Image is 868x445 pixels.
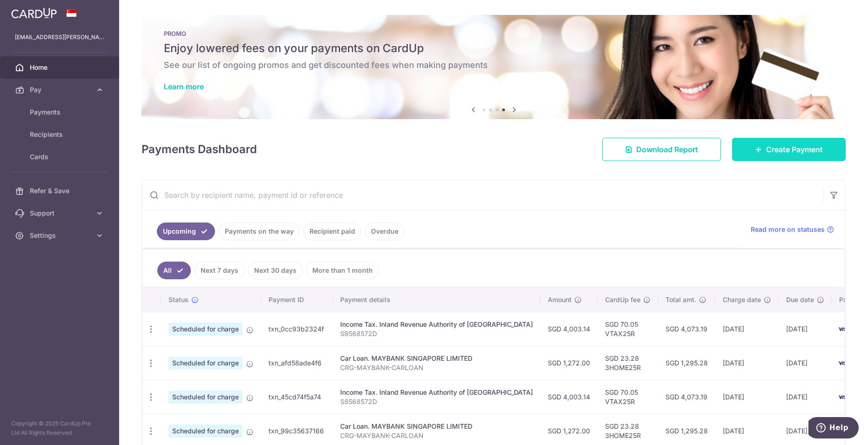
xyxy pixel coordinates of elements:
td: SGD 1,295.28 [658,346,715,380]
span: Cards [30,152,91,162]
td: SGD 4,073.19 [658,312,715,346]
span: Download Report [636,144,698,155]
a: Download Report [602,138,721,161]
img: Bank Card [834,324,853,335]
p: PROMO [164,30,823,37]
td: [DATE] [779,346,832,380]
a: Payments on the way [219,222,300,240]
th: Payment details [333,288,540,312]
span: Home [30,63,91,72]
td: SGD 4,073.19 [658,380,715,414]
h5: Enjoy lowered fees on your payments on CardUp [164,41,823,56]
td: SGD 4,003.14 [540,380,598,414]
p: [EMAIL_ADDRESS][PERSON_NAME][DOMAIN_NAME] [15,33,104,42]
span: Create Payment [766,144,823,155]
a: Upcoming [157,222,215,240]
span: Total amt. [666,295,696,304]
td: [DATE] [715,346,779,380]
td: SGD 70.05 VTAX25R [598,312,658,346]
span: Pay [30,85,91,94]
span: Read more on statuses [751,225,825,234]
a: Learn more [164,82,204,91]
img: Bank Card [834,357,853,369]
a: More than 1 month [306,262,379,279]
span: Settings [30,231,91,240]
td: SGD 23.28 3HOME25R [598,346,658,380]
span: Amount [548,295,572,304]
td: SGD 4,003.14 [540,312,598,346]
td: [DATE] [779,380,832,414]
td: txn_0cc93b2324f [261,312,333,346]
div: Income Tax. Inland Revenue Authority of [GEOGRAPHIC_DATA] [340,320,533,329]
div: Income Tax. Inland Revenue Authority of [GEOGRAPHIC_DATA] [340,388,533,397]
input: Search by recipient name, payment id or reference [142,180,823,210]
p: CRG-MAYBANK-CARLOAN [340,363,533,372]
img: Latest Promos banner [141,15,846,119]
img: Bank Card [834,391,853,403]
th: Payment ID [261,288,333,312]
span: Payments [30,108,91,117]
iframe: Opens a widget where you can find more information [808,417,859,440]
p: S8568572D [340,329,533,338]
span: Scheduled for charge [168,391,242,404]
h6: See our list of ongoing promos and get discounted fees when making payments [164,60,823,71]
span: Recipients [30,130,91,139]
td: [DATE] [779,312,832,346]
span: Scheduled for charge [168,357,242,370]
p: S8568572D [340,397,533,406]
span: Support [30,209,91,218]
td: SGD 70.05 VTAX25R [598,380,658,414]
a: Recipient paid [303,222,361,240]
a: Next 30 days [248,262,303,279]
td: [DATE] [715,380,779,414]
a: All [157,262,191,279]
span: Status [168,295,188,304]
span: Charge date [723,295,761,304]
td: SGD 1,272.00 [540,346,598,380]
div: Car Loan. MAYBANK SINGAPORE LIMITED [340,422,533,431]
h4: Payments Dashboard [141,141,257,158]
a: Overdue [365,222,404,240]
span: Scheduled for charge [168,425,242,438]
span: Scheduled for charge [168,323,242,336]
span: Due date [786,295,814,304]
td: txn_afd58ade4f6 [261,346,333,380]
a: Next 7 days [195,262,244,279]
a: Create Payment [732,138,846,161]
div: Car Loan. MAYBANK SINGAPORE LIMITED [340,354,533,363]
span: CardUp fee [605,295,640,304]
span: Refer & Save [30,186,91,196]
td: [DATE] [715,312,779,346]
td: txn_45cd74f5a74 [261,380,333,414]
p: CRG-MAYBANK-CARLOAN [340,431,533,440]
a: Read more on statuses [751,225,834,234]
img: CardUp [11,7,57,19]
